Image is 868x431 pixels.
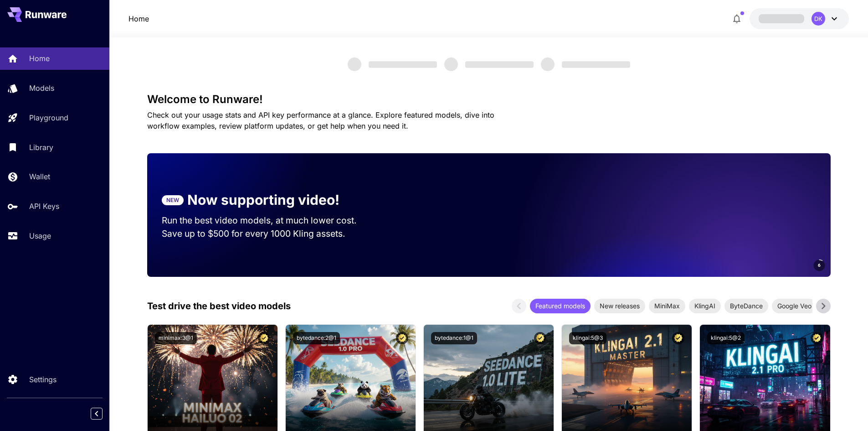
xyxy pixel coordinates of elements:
div: MiniMax [649,299,685,313]
div: New releases [594,299,645,313]
span: Google Veo [772,301,817,311]
div: KlingAI [689,299,721,313]
nav: breadcrumb [128,13,149,24]
div: Collapse sidebar [98,405,109,422]
div: Google Veo [772,299,817,313]
button: Certified Model – Vetted for best performance and includes a commercial license. [811,332,823,344]
a: Home [128,13,149,24]
button: Certified Model – Vetted for best performance and includes a commercial license. [258,332,270,344]
p: Models [29,83,54,93]
h3: Welcome to Runware! [147,93,831,106]
span: 6 [818,262,821,269]
button: DK [750,8,849,29]
div: DK [812,12,825,26]
p: Wallet [29,171,50,182]
button: bytedance:2@1 [293,332,340,344]
span: ByteDance [724,301,768,311]
button: Collapse sidebar [91,408,103,420]
button: klingai:5@2 [707,332,745,344]
p: API Keys [29,201,59,212]
span: KlingAI [689,301,721,311]
button: Certified Model – Vetted for best performance and includes a commercial license. [534,332,546,344]
p: Save up to $500 for every 1000 Kling assets. [162,227,374,240]
p: Now supporting video! [187,190,339,210]
p: Home [29,53,50,64]
p: Usage [29,230,51,241]
span: New releases [594,301,645,311]
button: minimax:3@1 [155,332,197,344]
p: Library [29,142,53,153]
button: bytedance:1@1 [431,332,477,344]
p: Test drive the best video models [147,299,291,313]
button: klingai:5@3 [569,332,606,344]
p: Playground [29,112,68,123]
span: MiniMax [649,301,685,311]
p: Settings [29,374,56,385]
button: Certified Model – Vetted for best performance and includes a commercial license. [396,332,408,344]
span: Check out your usage stats and API key performance at a glance. Explore featured models, dive int... [147,110,494,130]
div: ByteDance [724,299,768,313]
button: Certified Model – Vetted for best performance and includes a commercial license. [672,332,684,344]
span: Featured models [530,301,591,311]
p: Run the best video models, at much lower cost. [162,214,374,227]
p: NEW [166,196,179,204]
div: Featured models [530,299,591,313]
